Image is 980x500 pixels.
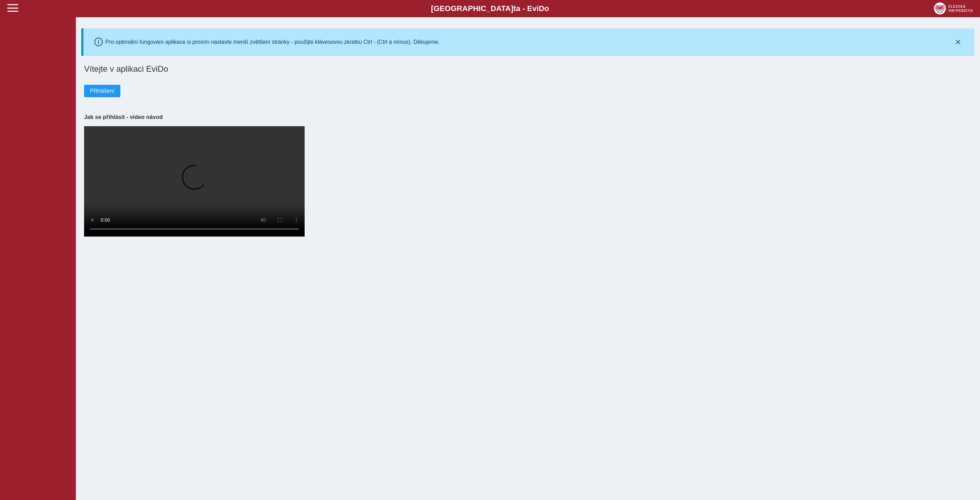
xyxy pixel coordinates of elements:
[84,126,305,237] video: Your browser does not support the video tag.
[513,4,516,13] span: t
[84,114,972,120] h3: Jak se přihlásit - video návod
[105,39,440,45] div: Pro optimální fungování aplikace si prosím nastavte menší zvětšení stránky - použijte klávesovou ...
[21,4,959,13] b: [GEOGRAPHIC_DATA] a - Evi
[84,85,120,97] button: Přihlášení
[90,88,114,94] span: Přihlášení
[934,2,973,14] img: logo_web_su.png
[84,64,972,74] h1: Vítejte v aplikaci EviDo
[539,4,544,13] span: D
[544,4,549,13] span: o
